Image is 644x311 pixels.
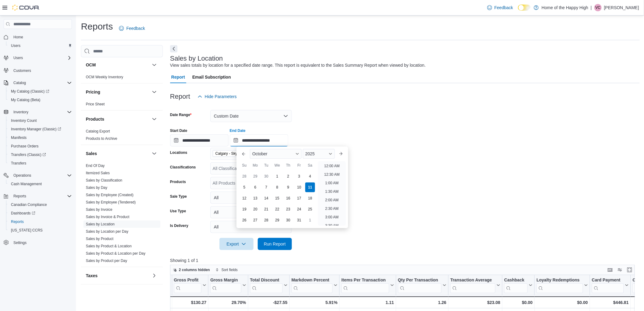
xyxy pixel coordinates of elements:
span: Calgary - Sky Pointe Landing - Fire & Flower [213,150,271,157]
button: Pricing [151,88,158,96]
a: Inventory Manager (Classic) [9,125,64,133]
div: day-30 [261,171,271,181]
div: day-13 [250,193,260,203]
div: day-21 [261,204,271,214]
div: day-17 [294,193,304,203]
button: All [210,206,292,218]
span: October [252,151,268,156]
div: day-29 [250,171,260,181]
div: day-10 [294,182,304,192]
div: day-25 [305,204,315,214]
div: Items Per Transaction [341,277,389,293]
button: Loyalty Redemptions [537,277,588,293]
a: Price Sheet [86,102,105,106]
button: Card Payment [592,277,629,293]
input: Dark Mode [518,5,531,11]
button: Inventory Count [6,116,74,125]
a: Canadian Compliance [9,201,49,208]
button: Taxes [151,272,158,279]
a: [US_STATE] CCRS [9,227,45,234]
button: Custom Date [210,110,292,122]
span: Reports [9,218,72,225]
a: Sales by Product [86,237,114,241]
div: Sales [81,162,163,267]
button: Home [1,33,74,41]
a: Feedback [485,2,516,14]
div: day-12 [240,193,249,203]
li: 1:00 AM [323,179,341,187]
span: Sales by Invoice & Product [86,214,129,219]
div: Loyalty Redemptions [537,277,583,293]
div: 5.91% [292,299,338,306]
div: Gross Profit [174,277,201,293]
a: Sales by Employee (Created) [86,193,134,197]
div: day-24 [294,204,304,214]
div: Vince Campbell [594,4,602,11]
div: day-29 [272,215,282,225]
h3: Sales [86,150,97,157]
div: $23.08 [450,299,500,306]
h3: OCM [86,62,96,68]
span: Sales by Employee (Created) [86,193,134,197]
span: Transfers [11,161,26,166]
span: End Of Day [86,163,105,168]
button: Pricing [86,89,149,95]
a: Sales by Location per Day [86,229,128,234]
div: Card Payment [592,277,624,293]
div: $446.81 [592,299,629,306]
span: Home [13,35,23,40]
span: 2025 [305,151,315,156]
li: 3:30 AM [323,222,341,229]
button: Sort fields [213,266,240,274]
button: Display options [616,266,624,274]
a: Sales by Invoice [86,207,112,212]
span: Run Report [264,241,286,247]
span: Inventory Count [9,117,72,124]
button: Operations [11,172,34,179]
span: My Catalog (Classic) [9,88,72,95]
h1: Reports [81,20,113,33]
a: Dashboards [9,210,38,217]
div: day-26 [240,215,249,225]
p: Showing 1 of 1 [170,257,640,263]
a: Dashboards [6,209,74,217]
li: 2:00 AM [323,196,341,204]
h3: Sales by Location [170,55,223,62]
div: day-27 [250,215,260,225]
button: Cashback [504,277,533,293]
div: day-5 [240,182,249,192]
div: Su [240,161,249,170]
button: Cash Management [6,180,74,188]
button: Sales [86,150,149,157]
button: Reports [11,193,29,200]
span: Dashboards [11,211,35,216]
a: Feedback [117,22,147,34]
button: Transaction Average [450,277,500,293]
button: OCM [151,61,158,69]
label: Is Delivery [170,223,188,228]
span: Sales by Product & Location per Day [86,251,145,256]
div: day-14 [261,193,271,203]
button: Canadian Compliance [6,200,74,209]
div: day-11 [305,182,315,192]
span: Reports [13,194,26,199]
div: Qty Per Transaction [398,277,442,293]
div: day-20 [250,204,260,214]
p: [PERSON_NAME] [604,4,639,11]
button: Users [11,54,25,62]
div: day-7 [261,182,271,192]
span: 2 columns hidden [179,267,210,272]
button: Manifests [6,133,74,142]
span: Sales by Product & Location [86,244,132,249]
span: Itemized Sales [86,171,110,175]
a: OCM Weekly Inventory [86,75,123,79]
label: End Date [230,128,246,133]
div: $130.27 [174,299,206,306]
button: Hide Parameters [195,90,239,103]
span: Settings [13,240,26,245]
a: Users [9,42,23,49]
div: Loyalty Redemptions [537,277,583,283]
a: Sales by Classification [86,178,122,182]
button: Inventory [11,108,31,116]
